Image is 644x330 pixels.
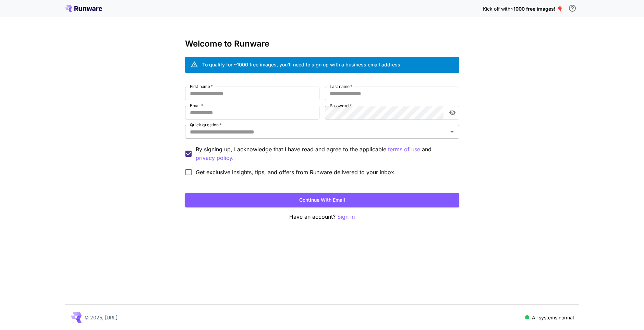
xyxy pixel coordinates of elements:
[388,145,420,154] button: By signing up, I acknowledge that I have read and agree to the applicable and privacy policy.
[510,6,563,12] span: ~1000 free images! 🎈
[196,168,396,176] span: Get exclusive insights, tips, and offers from Runware delivered to your inbox.
[388,145,420,154] p: terms of use
[190,84,213,89] label: First name
[446,106,459,119] button: toggle password visibility
[84,314,118,321] p: © 2025, [URL]
[330,84,352,89] label: Last name
[532,314,574,321] p: All systems normal
[196,154,234,162] button: By signing up, I acknowledge that I have read and agree to the applicable terms of use and
[190,103,203,109] label: Email
[330,103,352,109] label: Password
[337,213,355,221] button: Sign in
[566,1,579,15] button: In order to qualify for free credit, you need to sign up with a business email address and click ...
[185,213,459,221] p: Have an account?
[196,154,234,162] p: privacy policy.
[185,193,459,207] button: Continue with email
[202,61,402,68] div: To qualify for ~1000 free images, you’ll need to sign up with a business email address.
[185,39,459,49] h3: Welcome to Runware
[196,145,454,162] p: By signing up, I acknowledge that I have read and agree to the applicable and
[190,122,221,128] label: Quick question
[447,127,457,137] button: Open
[483,6,510,12] span: Kick off with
